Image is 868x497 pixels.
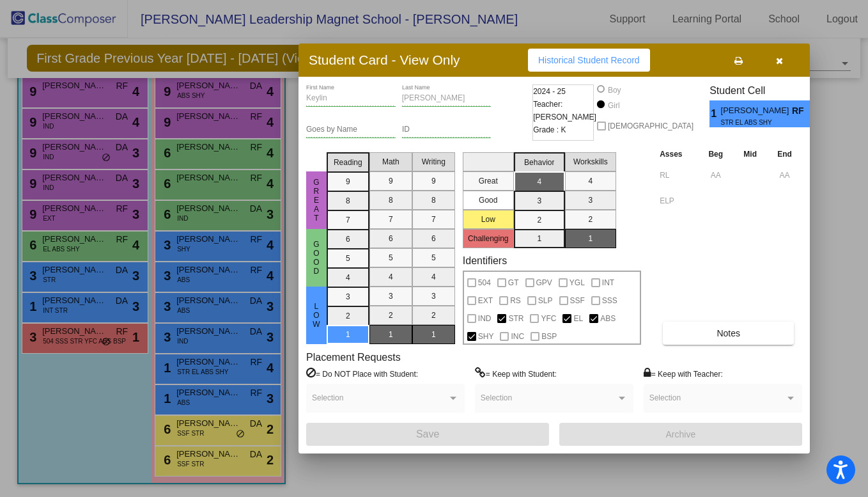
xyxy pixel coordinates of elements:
th: End [767,147,802,161]
span: Great [311,178,322,223]
label: = Keep with Student: [475,367,557,380]
input: assessment [660,191,695,210]
button: Notes [663,322,794,345]
span: RS [510,293,521,308]
span: 2024 - 25 [533,85,566,98]
span: STR EL ABS SHY [721,118,783,127]
label: Identifiers [463,255,507,267]
span: [DEMOGRAPHIC_DATA] [608,118,694,134]
span: EXT [478,293,493,308]
span: ABS [600,311,616,326]
span: BSP [541,329,557,344]
span: Archive [666,429,696,439]
div: Girl [607,100,620,111]
span: Low [311,302,322,329]
span: Good [311,240,322,276]
span: [PERSON_NAME] [721,104,792,118]
span: GPV [536,275,552,290]
span: Historical Student Record [538,55,640,65]
span: Grade : K [533,123,566,136]
span: STR [508,311,523,326]
label: Placement Requests [306,351,401,363]
th: Beg [698,147,733,161]
span: SHY [478,329,494,344]
button: Archive [559,423,802,446]
button: Save [306,423,549,446]
input: goes by name [306,125,396,134]
span: 504 [478,275,491,290]
span: YGL [570,275,585,290]
input: assessment [660,166,695,185]
h3: Student Cell [709,84,821,97]
span: RF [792,104,810,118]
span: INT [602,275,614,290]
span: GT [508,275,519,290]
span: YFC [541,311,556,326]
span: SLP [538,293,553,308]
h3: Student Card - View Only [309,52,460,68]
span: SSF [570,293,585,308]
span: INC [511,329,524,344]
th: Mid [733,147,767,161]
button: Historical Student Record [528,49,650,72]
label: = Do NOT Place with Student: [306,367,418,380]
span: Notes [717,328,740,338]
label: = Keep with Teacher: [644,367,723,380]
span: SSS [602,293,617,308]
span: Save [416,429,439,439]
th: Asses [656,147,698,161]
span: Teacher: [PERSON_NAME] [533,98,596,123]
span: EL [573,311,583,326]
div: Boy [607,84,621,96]
span: 4 [810,106,821,122]
span: 1 [709,106,720,122]
span: IND [478,311,492,326]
